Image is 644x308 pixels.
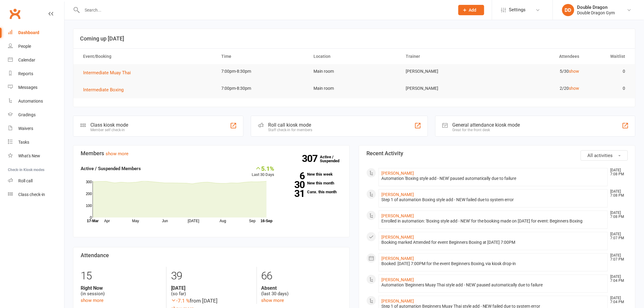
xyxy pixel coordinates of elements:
th: Attendees [492,49,585,64]
time: [DATE] 7:04 PM [607,296,628,304]
a: show more [106,151,128,156]
div: People [18,44,31,49]
td: 0 [585,81,631,96]
a: Messages [8,81,64,94]
td: [PERSON_NAME] [400,81,492,96]
td: Main room [308,64,400,79]
a: [PERSON_NAME] [381,213,414,218]
time: [DATE] 7:08 PM [607,190,628,198]
div: Enrolled in automation: 'Boxing style add - NEW' for the booking made on [DATE] for event: Beginn... [381,219,605,224]
div: Member self check-in [90,128,128,132]
strong: Right Now [81,285,162,291]
a: Dashboard [8,26,64,40]
div: Tasks [18,140,29,145]
h3: Attendance [81,252,342,258]
h3: Recent Activity [366,150,628,156]
a: show [569,86,579,91]
a: Calendar [8,53,64,67]
strong: 30 [284,180,305,189]
td: 5/30 [492,64,585,79]
span: Add [469,8,477,12]
button: Intermediate Boxing [83,86,128,93]
input: Search... [80,6,450,14]
div: 66 [261,267,342,285]
a: show [569,69,579,74]
th: Trainer [400,49,492,64]
strong: Active / Suspended Members [81,166,141,171]
th: Waitlist [585,49,631,64]
a: 6New this week [284,172,342,176]
button: All activities [581,150,628,161]
a: [PERSON_NAME] [381,299,414,303]
div: (so far) [171,285,252,297]
div: Booked: [DATE] 7:00PM for the event Beginners Boxing, via kiosk drop-in [381,261,605,266]
div: Step 1 of automation Boxing style add - NEW failed due to system error [381,197,605,202]
a: People [8,40,64,53]
th: Event/Booking [78,49,216,64]
div: Automation 'Beginners Muay Thai style add - NEW' paused automatically due to failure [381,282,605,288]
div: Waivers [18,126,33,131]
span: Intermediate Muay Thai [83,70,131,75]
div: Staff check-in for members [268,128,312,132]
span: -7.1 % [171,298,190,304]
div: Great for the front desk [453,128,520,132]
div: What's New [18,153,40,158]
strong: 31 [284,189,305,198]
div: (in session) [81,285,162,297]
a: [PERSON_NAME] [381,192,414,197]
a: [PERSON_NAME] [381,235,414,240]
div: Class kiosk mode [90,122,128,128]
button: Add [458,5,484,15]
div: Messages [18,85,37,90]
div: Calendar [18,58,35,62]
time: [DATE] 7:08 PM [607,168,628,176]
a: show more [81,298,103,303]
strong: Absent [261,285,342,291]
time: [DATE] 7:07 PM [607,232,628,240]
span: Settings [509,3,526,17]
div: from [DATE] [171,297,252,305]
time: [DATE] 7:08 PM [607,211,628,219]
button: Intermediate Muay Thai [83,69,135,76]
div: Dashboard [18,30,39,35]
a: [PERSON_NAME] [381,171,414,176]
td: 7:00pm-8:30pm [216,64,308,79]
div: Double Dragon Gym [577,10,615,16]
div: Automation 'Boxing style add - NEW' paused automatically due to failure [381,176,605,181]
a: 307Active / Suspended [320,150,347,167]
time: [DATE] 7:04 PM [607,275,628,283]
div: DD [562,4,574,16]
div: Booking marked Attended for event Beginners Boxing at [DATE] 7:00PM [381,240,605,245]
a: What's New [8,149,64,163]
td: [PERSON_NAME] [400,64,492,79]
a: Roll call [8,174,64,188]
div: Roll call kiosk mode [268,122,312,128]
a: Waivers [8,122,64,135]
strong: 307 [302,154,320,163]
h3: Members [81,150,342,156]
span: Intermediate Boxing [83,87,124,93]
div: 39 [171,267,252,285]
span: All activities [588,153,613,158]
div: Last 30 Days [252,165,275,178]
a: [PERSON_NAME] [381,256,414,261]
h3: Coming up [DATE] [80,36,628,42]
td: 0 [585,64,631,79]
td: Main room [308,81,400,96]
time: [DATE] 7:07 PM [607,254,628,261]
div: Gradings [18,112,36,117]
a: [PERSON_NAME] [381,277,414,282]
div: 5.1% [252,165,275,172]
div: Roll call [18,178,33,183]
th: Time [216,49,308,64]
div: Automations [18,99,43,103]
a: Gradings [8,108,64,122]
strong: [DATE] [171,285,252,291]
th: Location [308,49,400,64]
div: Double Dragon [577,5,615,10]
div: Reports [18,71,33,76]
div: Class check-in [18,192,45,197]
a: Class kiosk mode [8,188,64,201]
div: (last 30 days) [261,285,342,297]
td: 2/20 [492,81,585,96]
